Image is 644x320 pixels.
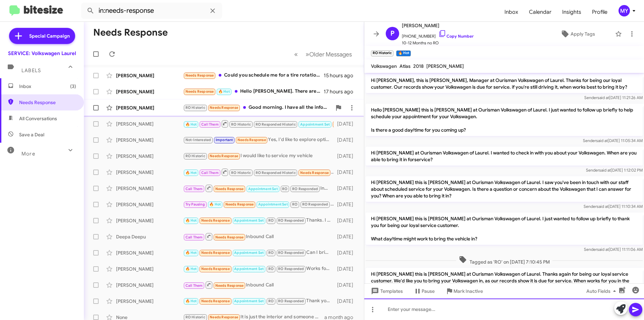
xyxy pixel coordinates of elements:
span: Templates [370,285,403,297]
a: Profile [587,2,613,22]
div: [DATE] [334,153,359,159]
span: 10-12 Months no RO [402,40,474,46]
span: Needs Response [215,187,244,191]
span: Call Them [185,187,203,191]
span: RO [268,267,274,271]
span: Special Campaign [29,33,70,39]
span: RO Responded [278,250,304,255]
span: 🔥 Hot [185,299,197,303]
p: Hi [PERSON_NAME] this is [PERSON_NAME] at Ourisman Volkswagen of Laurel. I saw you've been in tou... [366,176,643,202]
span: [PERSON_NAME] [402,21,474,30]
div: 17 hours ago [324,88,359,95]
span: Tagged as 'RO' on [DATE] 7:10:45 PM [456,256,552,265]
span: Inbox [19,83,76,90]
span: 🔥 Hot [218,89,230,94]
button: Mark Inactive [440,285,488,297]
div: Could you schedule me for a tire rotation and oil change [183,72,324,79]
span: Call Them [185,235,203,239]
span: Needs Response [201,250,230,255]
button: Next [302,47,356,61]
nav: Page navigation example [290,47,356,61]
span: Important [216,138,233,142]
div: Deepa Deepu [116,233,183,240]
div: [PERSON_NAME] [116,249,183,256]
span: Appointment Set [234,218,264,223]
span: Appointment Set [248,187,278,191]
span: Pause [422,285,435,297]
span: Insights [557,2,587,22]
span: said at [597,204,608,209]
div: [PERSON_NAME] [116,217,183,224]
div: [PERSON_NAME] [116,72,183,79]
div: Thanks. I called and made an appointment for 9:15. See you then. [183,217,334,224]
a: Special Campaign [9,28,75,44]
button: Previous [290,47,302,61]
span: 2018 [413,63,424,69]
div: [PERSON_NAME] [116,88,183,95]
span: Needs Response [210,315,238,319]
span: Call Them [201,171,219,175]
span: [PERSON_NAME] [426,63,464,69]
button: Auto Fields [581,285,624,297]
div: [DATE] [334,233,359,240]
div: [DATE] [334,298,359,305]
div: Can I bring it in for service in the morning on 9/24? [183,249,334,257]
span: Sender [DATE] 11:11:06 AM [584,247,643,252]
span: 🔥 Hot [185,171,197,175]
div: Works for me! [183,265,334,273]
div: [DATE] [334,137,359,143]
span: Auto Fields [586,285,619,297]
span: Appointment Set [234,267,264,271]
div: Thank you very much. I do not need anything else [183,297,334,305]
span: Sender [DATE] 11:21:26 AM [584,95,643,100]
span: Volkswagen [371,63,397,69]
span: Needs Response [225,202,254,207]
div: [DATE] [334,185,359,192]
span: Needs Response [215,235,244,239]
span: RO Responded [302,202,328,207]
p: Hello [PERSON_NAME] this is [PERSON_NAME] at Ourisman Volkswagen of Laurel. I just wanted to foll... [366,104,643,136]
div: [DATE] [334,121,359,127]
a: Calendar [524,2,557,22]
span: RO [292,202,298,207]
div: [PERSON_NAME] [116,185,183,192]
span: Needs Response [185,89,214,94]
div: [DATE] [334,266,359,272]
span: » [306,50,309,58]
div: Inbound Call [183,168,334,176]
span: 🔥 Hot [209,202,221,207]
span: Appointment Set [234,250,264,255]
div: Inbound Call [183,232,334,241]
span: Inbox [499,2,524,22]
button: Templates [364,285,408,297]
span: 🔥 Hot [185,218,197,223]
div: [PERSON_NAME] [116,169,183,176]
span: said at [596,138,608,143]
span: Needs Response [19,99,76,106]
span: Needs Response [300,171,329,175]
span: Labels [21,67,41,74]
span: Not-Interested [185,138,211,142]
span: 🔥 Hot [185,122,197,127]
div: Inbound Call [183,184,334,192]
span: Needs Response [201,218,230,223]
span: RO [268,299,274,303]
span: All Conversations [19,115,57,122]
div: 15 hours ago [324,72,359,79]
span: RO Responded [278,299,304,303]
span: RO Historic [185,154,205,158]
span: RO [268,250,274,255]
span: Apply Tags [571,28,595,40]
span: Sender [DATE] 11:10:34 AM [584,204,643,209]
span: Appointment Set [300,122,330,127]
span: Needs Response [210,154,238,158]
span: More [21,151,35,157]
div: [DATE] [334,169,359,176]
h1: Needs Response [93,27,168,38]
span: RO [268,218,274,223]
span: « [294,50,298,58]
span: [PHONE_NUMBER] [402,30,474,40]
div: [PERSON_NAME] [116,137,183,143]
